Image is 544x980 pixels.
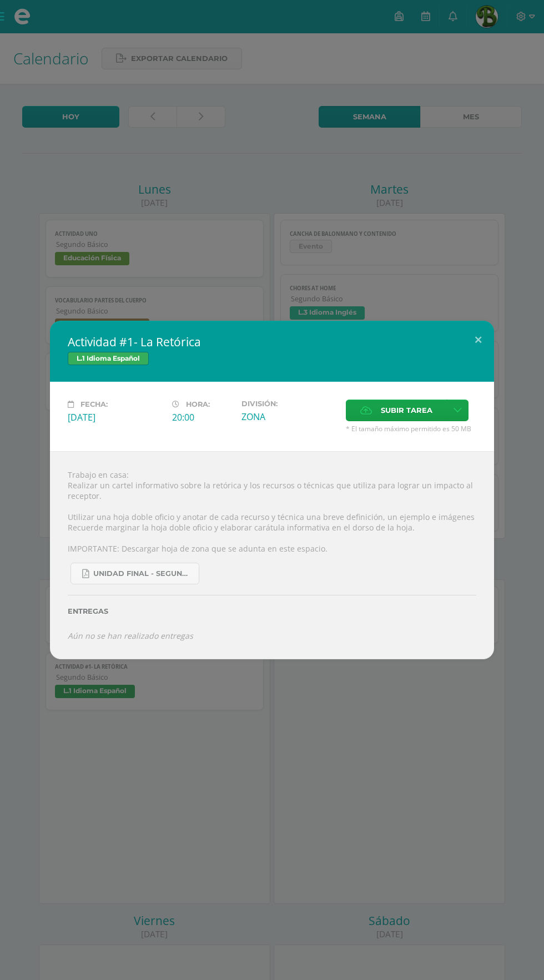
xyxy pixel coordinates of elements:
[68,630,193,641] i: Aún no se han realizado entregas
[241,411,337,423] div: ZONA
[68,411,163,423] div: [DATE]
[241,400,337,408] label: División:
[172,411,233,423] div: 20:00
[68,607,476,615] label: Entregas
[50,451,494,659] div: Trabajo en casa: Realizar un cartel informativo sobre la retórica y los recursos o técnicas que u...
[381,400,432,421] span: Subir tarea
[186,400,210,408] span: Hora:
[93,569,193,578] span: UNIDAD FINAL - SEGUNDO BASICO A-B-C -.pdf
[346,424,476,433] span: * El tamaño máximo permitido es 50 MB
[68,334,476,350] h2: Actividad #1- La Retórica
[68,352,149,365] span: L.1 Idioma Español
[462,321,494,358] button: Close (Esc)
[70,563,199,584] a: UNIDAD FINAL - SEGUNDO BASICO A-B-C -.pdf
[80,400,108,408] span: Fecha:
